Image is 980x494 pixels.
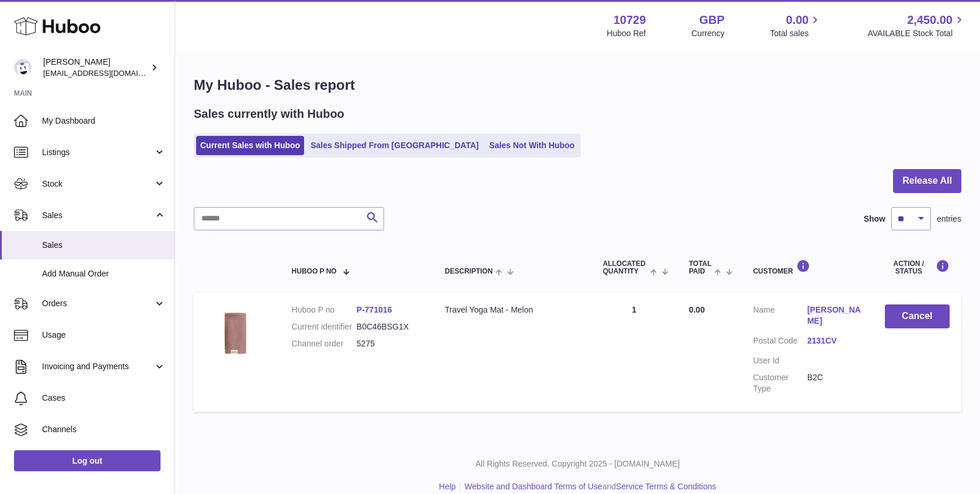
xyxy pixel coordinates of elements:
[196,136,304,155] a: Current Sales with Huboo
[306,136,483,155] a: Sales Shipped From [GEOGRAPHIC_DATA]
[292,321,357,332] dt: Current identifier
[692,28,725,39] div: Currency
[42,178,154,190] span: Stock
[42,361,154,372] span: Invoicing and Payments
[42,298,154,309] span: Orders
[42,240,166,251] span: Sales
[864,213,885,225] label: Show
[807,304,862,327] a: [PERSON_NAME]
[42,147,154,158] span: Listings
[292,268,337,275] span: Huboo P no
[613,12,646,28] strong: 10729
[753,355,807,366] dt: User Id
[357,338,421,349] dd: 5275
[753,335,807,349] dt: Postal Code
[194,106,344,122] h2: Sales currently with Huboo
[753,304,807,330] dt: Name
[770,28,822,39] span: Total sales
[603,260,647,275] span: ALLOCATED Quantity
[807,372,862,394] dd: B2C
[807,335,862,346] a: 2131CV
[786,12,809,28] span: 0.00
[205,304,264,363] img: 107291683637308.jpg
[753,260,861,275] div: Customer
[43,57,148,79] div: [PERSON_NAME]
[689,305,705,314] span: 0.00
[465,482,602,491] a: Website and Dashboard Terms of Use
[867,28,966,39] span: AVAILABLE Stock Total
[753,372,807,394] dt: Customer Type
[42,424,166,435] span: Channels
[770,12,822,39] a: 0.00 Total sales
[42,210,154,221] span: Sales
[616,482,716,491] a: Service Terms & Conditions
[357,305,392,314] a: P-771016
[937,213,961,225] span: entries
[42,330,166,341] span: Usage
[907,12,953,28] span: 2,450.00
[292,338,357,349] dt: Channel order
[14,450,161,471] a: Log out
[14,59,32,76] img: hello@mikkoa.com
[184,458,971,470] p: All Rights Reserved. Copyright 2025 - [DOMAIN_NAME]
[292,304,357,316] dt: Huboo P no
[867,12,966,39] a: 2,450.00 AVAILABLE Stock Total
[439,482,456,491] a: Help
[445,304,580,316] div: Travel Yoga Mat - Melon
[42,268,166,279] span: Add Manual Order
[607,28,646,39] div: Huboo Ref
[445,268,493,275] span: Description
[485,136,578,155] a: Sales Not With Huboo
[885,304,950,328] button: Cancel
[885,260,950,275] div: Action / Status
[43,68,172,78] span: [EMAIL_ADDRESS][DOMAIN_NAME]
[893,169,961,193] button: Release All
[42,393,166,404] span: Cases
[194,76,961,94] h1: My Huboo - Sales report
[461,481,716,492] li: and
[591,293,677,411] td: 1
[42,115,166,127] span: My Dashboard
[689,260,712,275] span: Total paid
[357,321,421,332] dd: B0C46BSG1X
[699,12,724,28] strong: GBP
